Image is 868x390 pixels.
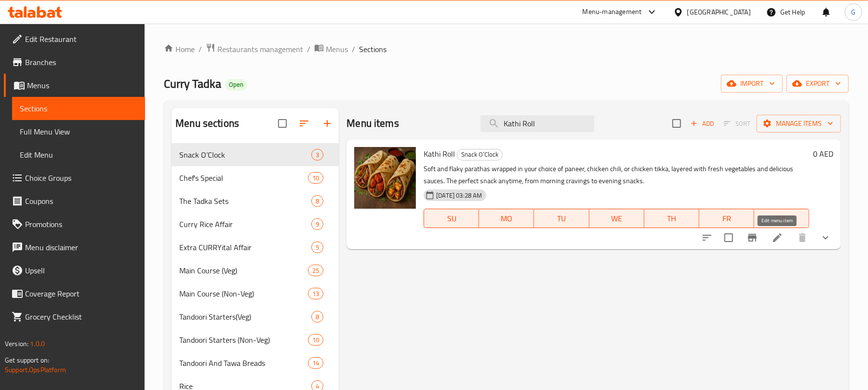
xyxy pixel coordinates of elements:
p: Soft and flaky parathas wrapped in your choice of paneer, chicken chili, or chicken tikka, layere... [424,163,809,187]
div: Chef's Special10 [172,166,339,189]
span: Edit Restaurant [25,33,137,45]
a: Support.OpsPlatform [5,363,66,376]
div: items [308,265,323,276]
span: 25 [308,266,323,275]
div: items [311,218,323,230]
div: Curry Rice Affair9 [172,213,339,236]
span: 10 [308,336,323,345]
a: Choice Groups [4,166,145,189]
h6: 0 AED [813,147,833,161]
span: 3 [312,150,323,160]
span: Tandoori Starters(Veg) [179,311,311,323]
a: Menus [314,43,348,55]
button: SA [754,209,809,228]
nav: breadcrumb [164,43,849,55]
a: Home [164,43,195,55]
input: search [481,115,594,132]
button: show more [814,226,837,249]
span: Edit Menu [20,149,137,161]
div: Main Course (Non-Veg)13 [172,282,339,305]
span: Restaurants management [217,43,303,55]
span: Add item [687,116,718,131]
span: 13 [308,289,323,298]
span: WE [593,212,641,226]
a: Edit Restaurant [4,27,145,51]
a: Promotions [4,213,145,236]
span: Sort sections [293,112,316,135]
svg: Show Choices [820,232,831,243]
span: Sections [20,103,137,114]
span: Snack O’Clock [457,149,502,160]
a: Sections [12,97,145,120]
a: Coupons [4,189,145,213]
span: Select all sections [272,113,293,134]
div: Open [225,79,247,91]
span: Add [689,118,715,129]
span: Select section first [718,116,757,131]
span: Main Course (Non-Veg) [179,288,308,299]
button: MO [479,209,534,228]
span: 8 [312,312,323,322]
span: Tandoori Starters (Non-Veg) [179,334,308,346]
li: / [307,43,310,55]
button: delete [791,226,814,249]
a: Grocery Checklist [4,305,145,328]
div: Snack O’Clock [179,149,311,161]
button: Add [687,116,718,131]
div: items [308,172,323,184]
img: Kathi Roll [354,147,416,209]
span: Sections [359,43,387,55]
span: Extra CURRYital Affair [179,242,311,253]
span: Get support on: [5,354,49,366]
span: The Tadka Sets [179,195,311,207]
div: Tandoori Starters(Veg)8 [172,305,339,328]
span: Coverage Report [25,288,137,299]
a: Branches [4,51,145,74]
button: TU [534,209,589,228]
button: import [721,75,783,93]
span: 1.0.0 [30,337,45,350]
button: Manage items [757,115,841,133]
div: Tandoori Starters (Non-Veg)10 [172,328,339,351]
span: Menu disclaimer [25,242,137,253]
button: WE [589,209,644,228]
button: export [787,75,849,93]
a: Restaurants management [206,43,303,55]
div: items [308,334,323,346]
span: Promotions [25,218,137,230]
span: Select section [667,113,687,134]
div: Curry Rice Affair [179,218,311,230]
div: items [311,242,323,253]
span: SU [428,212,475,226]
span: import [729,78,775,90]
div: Snack O’Clock [457,149,503,161]
a: Upsell [4,259,145,282]
div: items [308,357,323,369]
span: 9 [312,220,323,229]
div: items [311,311,323,323]
a: Full Menu View [12,120,145,143]
li: / [352,43,355,55]
span: Main Course (Veg) [179,265,308,276]
span: [DATE] 03:28 AM [432,191,486,200]
span: Full Menu View [20,126,137,137]
span: Menus [27,80,137,91]
span: TH [648,212,695,226]
span: SA [758,212,805,226]
h2: Menu items [347,116,399,131]
span: Branches [25,56,137,68]
div: Snack O’Clock3 [172,143,339,166]
span: Chef's Special [179,172,308,184]
span: Manage items [764,118,833,130]
button: FR [699,209,754,228]
span: Choice Groups [25,172,137,184]
span: 5 [312,243,323,252]
span: Tandoori And Tawa Breads [179,357,308,369]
